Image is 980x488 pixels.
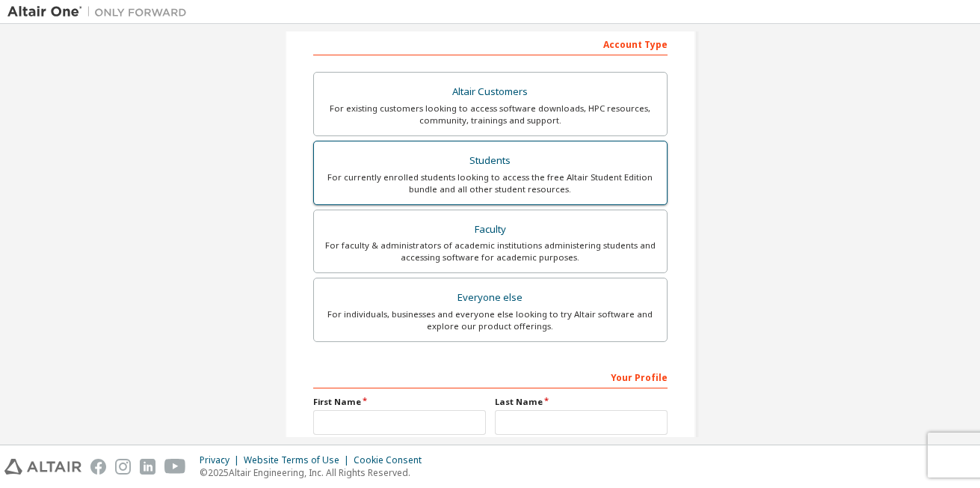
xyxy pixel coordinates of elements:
[313,396,486,408] label: First Name
[313,365,668,388] div: Your Profile
[140,459,155,475] img: linkedin.svg
[115,459,131,475] img: instagram.svg
[313,31,668,55] div: Account Type
[164,459,186,475] img: youtube.svg
[200,466,431,479] p: © 2025 Altair Engineering, Inc. All Rights Reserved.
[4,459,81,475] img: altair_logo.svg
[323,82,658,103] div: Altair Customers
[323,219,658,240] div: Faculty
[323,171,658,195] div: For currently enrolled students looking to access the free Altair Student Edition bundle and all ...
[495,396,668,408] label: Last Name
[323,308,658,332] div: For individuals, businesses and everyone else looking to try Altair software and explore our prod...
[354,454,431,466] div: Cookie Consent
[200,454,244,466] div: Privacy
[323,150,658,171] div: Students
[244,454,354,466] div: Website Terms of Use
[323,240,658,263] div: For faculty & administrators of academic institutions administering students and accessing softwa...
[323,287,658,308] div: Everyone else
[323,103,658,126] div: For existing customers looking to access software downloads, HPC resources, community, trainings ...
[7,4,194,19] img: Altair One
[90,459,106,475] img: facebook.svg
